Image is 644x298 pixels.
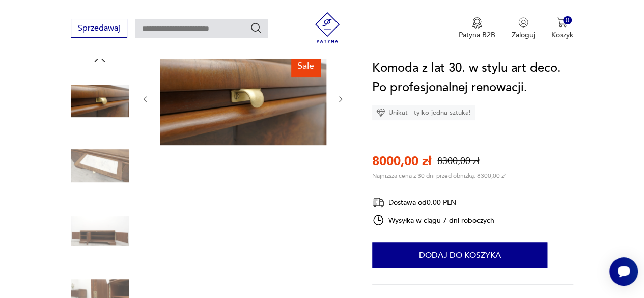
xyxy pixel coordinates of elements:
p: 8000,00 zł [372,153,431,170]
a: Ikona medaluPatyna B2B [459,17,495,40]
img: Ikona koszyka [557,17,567,28]
button: Szukaj [250,22,262,34]
img: Ikonka użytkownika [518,17,528,28]
iframe: Smartsupp widget button [609,257,638,286]
img: Ikona dostawy [372,196,384,209]
div: Sale [291,56,320,77]
p: Patyna B2B [459,30,495,40]
button: Dodaj do koszyka [372,242,547,268]
a: Sprzedawaj [71,25,127,33]
img: Zdjęcie produktu Komoda z lat 30. w stylu art deco. Po profesjonalnej renowacji. [71,137,129,195]
button: Sprzedawaj [71,19,127,38]
img: Zdjęcie produktu Komoda z lat 30. w stylu art deco. Po profesjonalnej renowacji. [71,202,129,260]
img: Zdjęcie produktu Komoda z lat 30. w stylu art deco. Po profesjonalnej renowacji. [160,51,326,145]
img: Ikona diamentu [376,108,385,117]
h1: Komoda z lat 30. w stylu art deco. Po profesjonalnej renowacji. [372,59,573,97]
p: Najniższa cena z 30 dni przed obniżką: 8300,00 zł [372,172,506,180]
p: Zaloguj [512,30,535,40]
img: Ikona medalu [472,17,482,29]
img: Patyna - sklep z meblami i dekoracjami vintage [312,12,343,43]
div: Unikat - tylko jedna sztuka! [372,105,475,120]
p: Koszyk [551,30,573,40]
p: 8300,00 zł [437,155,479,168]
div: 0 [563,16,572,25]
button: 0Koszyk [551,17,573,40]
button: Patyna B2B [459,17,495,40]
div: Dostawa od 0,00 PLN [372,196,494,209]
div: Wysyłka w ciągu 7 dni roboczych [372,214,494,226]
button: Zaloguj [512,17,535,40]
img: Zdjęcie produktu Komoda z lat 30. w stylu art deco. Po profesjonalnej renowacji. [71,72,129,130]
